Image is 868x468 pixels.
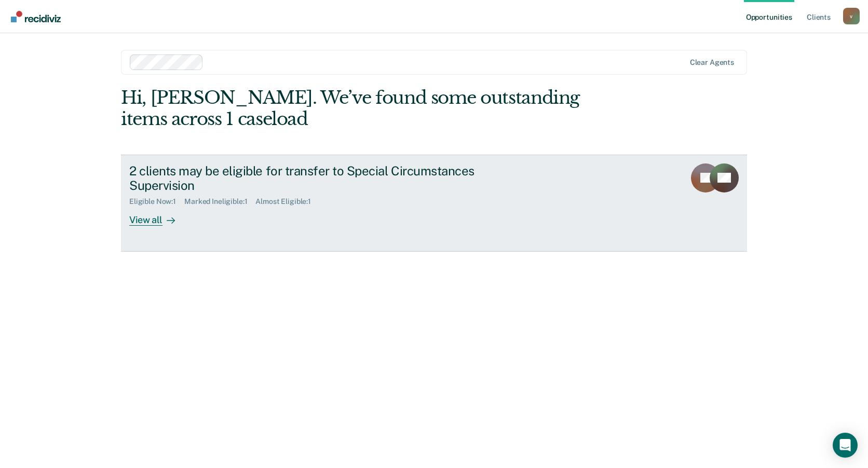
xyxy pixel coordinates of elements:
div: 2 clients may be eligible for transfer to Special Circumstances Supervision [129,163,494,194]
button: Profile dropdown button [843,8,860,24]
div: Eligible Now : 1 [129,197,184,206]
div: Almost Eligible : 1 [255,197,319,206]
div: Marked Ineligible : 1 [184,197,255,206]
div: Open Intercom Messenger [833,433,858,458]
div: View all [129,206,187,226]
a: 2 clients may be eligible for transfer to Special Circumstances SupervisionEligible Now:1Marked I... [121,155,747,252]
div: v [843,8,860,24]
div: Hi, [PERSON_NAME]. We’ve found some outstanding items across 1 caseload [121,87,622,130]
div: Clear agents [690,58,734,67]
img: Recidiviz [11,11,61,22]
